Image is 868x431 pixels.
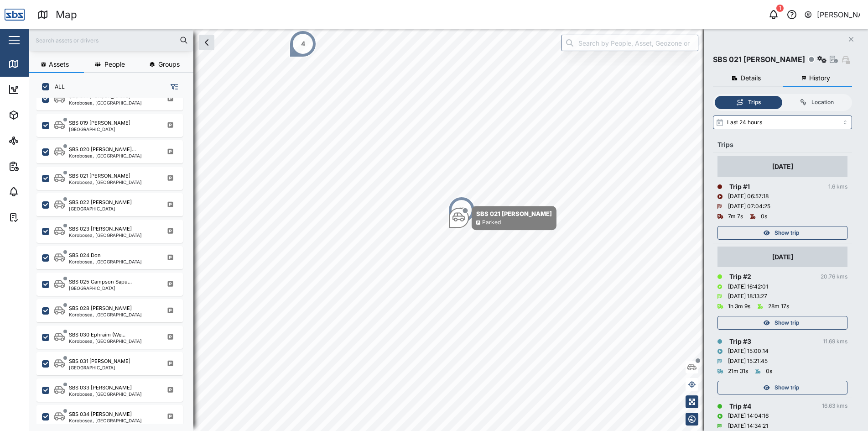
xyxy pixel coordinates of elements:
div: [GEOGRAPHIC_DATA] [69,206,132,211]
div: Alarms [24,187,52,197]
img: Main Logo [5,5,25,25]
div: Parked [482,218,501,227]
label: ALL [49,83,65,90]
div: 0s [766,367,772,376]
div: 11.69 kms [823,337,847,346]
div: [DATE] [772,162,793,172]
div: grid [36,98,193,424]
div: SBS 025 Campson Sapu... [69,278,132,286]
div: Sites [24,136,46,146]
div: [GEOGRAPHIC_DATA] [69,127,130,131]
div: 0s [761,212,767,221]
div: Trip # 3 [729,336,751,347]
div: Korobosea, [GEOGRAPHIC_DATA] [69,180,142,184]
div: SBS 031 [PERSON_NAME] [69,357,130,365]
div: Map [24,59,44,69]
div: SBS 021 [PERSON_NAME] [476,209,552,218]
div: [DATE] 06:57:18 [728,192,769,201]
div: SBS 030 Ephraim (We... [69,331,125,339]
div: [GEOGRAPHIC_DATA] [69,365,130,370]
input: Search assets or drivers [35,33,188,47]
span: Details [741,75,761,81]
div: Trip # 1 [729,182,750,192]
canvas: Map [29,29,868,431]
div: [DATE] 15:21:45 [728,357,768,366]
div: Map [56,7,77,23]
div: SBS 019 [PERSON_NAME] [69,119,130,127]
div: Korobosea, [GEOGRAPHIC_DATA] [69,100,142,105]
div: Reports [24,161,55,171]
div: [GEOGRAPHIC_DATA] [69,286,132,290]
span: Show trip [774,381,799,394]
div: Trips [717,140,847,150]
div: Korobosea, [GEOGRAPHIC_DATA] [69,392,142,396]
button: Show trip [717,381,847,394]
div: 4 [301,39,305,49]
button: Show trip [717,316,847,330]
input: Search by People, Asset, Geozone or Place [561,35,698,51]
div: Map marker [448,196,475,224]
div: [PERSON_NAME] [817,9,861,21]
div: 16.63 kms [822,402,847,410]
div: [DATE] 07:04:25 [728,202,770,211]
button: Show trip [717,226,847,240]
div: Map marker [449,206,556,230]
div: [DATE] 16:42:01 [728,283,768,291]
button: [PERSON_NAME] [804,8,861,21]
div: Korobosea, [GEOGRAPHIC_DATA] [69,339,142,343]
div: Korobosea, [GEOGRAPHIC_DATA] [69,312,142,317]
div: Location [811,98,834,107]
div: Korobosea, [GEOGRAPHIC_DATA] [69,233,142,237]
div: Assets [24,110,52,120]
div: SBS 033 [PERSON_NAME] [69,384,132,392]
div: 20.76 kms [821,273,847,281]
div: [DATE] 14:34:21 [728,422,768,431]
div: Dashboard [24,84,65,95]
div: 21m 31s [728,367,748,376]
span: Assets [49,61,69,68]
div: SBS 022 [PERSON_NAME] [69,199,132,206]
div: [DATE] 14:04:16 [728,412,769,420]
div: SBS 021 [PERSON_NAME] [69,172,130,180]
div: SBS 023 [PERSON_NAME] [69,225,132,233]
div: Trips [748,98,761,107]
input: Select range [713,116,852,129]
div: Tasks [24,212,49,222]
span: Groups [158,61,180,68]
div: SBS 028 [PERSON_NAME] [69,305,132,312]
span: History [809,75,830,81]
div: 15 [458,205,465,215]
div: Korobosea, [GEOGRAPHIC_DATA] [69,153,142,158]
div: SBS 034 [PERSON_NAME] [69,410,132,418]
div: Korobosea, [GEOGRAPHIC_DATA] [69,259,142,264]
span: Show trip [774,316,799,329]
div: 1 [776,5,784,12]
div: Trip # 2 [729,272,751,282]
div: [DATE] [772,252,793,262]
div: Map marker [289,30,317,58]
div: 1.6 kms [828,183,847,191]
div: 7m 7s [728,212,743,221]
div: [DATE] 15:00:14 [728,347,769,356]
div: Korobosea, [GEOGRAPHIC_DATA] [69,418,142,423]
span: Show trip [774,226,799,239]
div: SBS 020 [PERSON_NAME]... [69,146,136,153]
span: People [104,61,125,68]
div: 1h 3m 9s [728,302,750,311]
div: 28m 17s [768,302,789,311]
div: SBS 024 Don [69,252,101,259]
div: Trip # 4 [729,401,751,411]
div: [DATE] 18:13:27 [728,292,767,301]
div: SBS 021 [PERSON_NAME] [713,54,805,65]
